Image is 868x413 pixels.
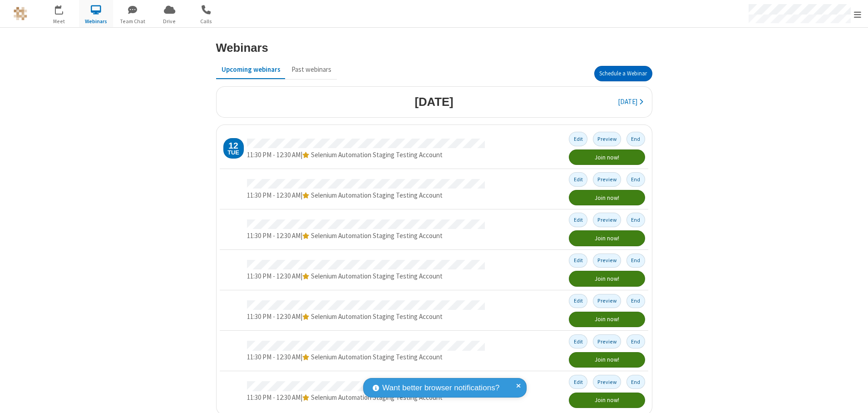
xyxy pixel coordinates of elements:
[593,132,621,146] button: Preview
[247,231,485,241] div: |
[247,353,301,361] span: 11:30 PM - 12:30 AM
[569,312,645,327] button: Join now!
[414,95,453,108] h3: [DATE]
[247,352,485,363] div: |
[311,393,443,402] span: Selenium Automation Staging Testing Account
[216,61,286,78] button: Upcoming webinars
[42,17,76,25] span: Meet
[569,352,645,368] button: Join now!
[569,254,587,268] button: Edit
[227,150,239,156] div: Tue
[311,231,443,240] span: Selenium Automation Staging Testing Account
[247,271,485,282] div: |
[626,132,645,146] button: End
[618,97,637,106] span: [DATE]
[79,17,113,25] span: Webinars
[311,353,443,361] span: Selenium Automation Staging Testing Account
[569,213,587,227] button: Edit
[247,312,485,322] div: |
[626,294,645,308] button: End
[626,334,645,348] button: End
[569,393,645,408] button: Join now!
[311,312,443,321] span: Selenium Automation Staging Testing Account
[569,271,645,286] button: Join now!
[593,375,621,389] button: Preview
[247,190,485,201] div: |
[569,334,587,348] button: Edit
[247,231,301,240] span: 11:30 PM - 12:30 AM
[593,213,621,227] button: Preview
[311,150,443,159] span: Selenium Automation Staging Testing Account
[247,393,485,403] div: |
[247,150,485,160] div: |
[247,393,301,402] span: 11:30 PM - 12:30 AM
[228,141,238,150] div: 12
[223,138,244,159] div: Tuesday, August 12, 2025 11:30 PM
[593,334,621,348] button: Preview
[626,213,645,227] button: End
[569,149,645,165] button: Join now!
[593,172,621,186] button: Preview
[286,61,337,78] button: Past webinars
[626,254,645,268] button: End
[153,17,187,25] span: Drive
[569,230,645,246] button: Join now!
[569,375,587,389] button: Edit
[311,191,443,199] span: Selenium Automation Staging Testing Account
[569,132,587,146] button: Edit
[116,17,150,25] span: Team Chat
[593,294,621,308] button: Preview
[247,272,301,280] span: 11:30 PM - 12:30 AM
[626,375,645,389] button: End
[311,272,443,280] span: Selenium Automation Staging Testing Account
[569,190,645,205] button: Join now!
[61,5,67,12] div: 8
[189,17,223,25] span: Calls
[14,7,27,20] img: QA Selenium DO NOT DELETE OR CHANGE
[569,294,587,308] button: Edit
[247,191,301,199] span: 11:30 PM - 12:30 AM
[382,382,499,394] span: Want better browser notifications?
[594,66,652,81] button: Schedule a Webinar
[593,254,621,268] button: Preview
[626,172,645,186] button: End
[247,150,301,159] span: 11:30 PM - 12:30 AM
[247,312,301,321] span: 11:30 PM - 12:30 AM
[612,94,648,111] button: [DATE]
[569,172,587,186] button: Edit
[216,41,268,54] h3: Webinars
